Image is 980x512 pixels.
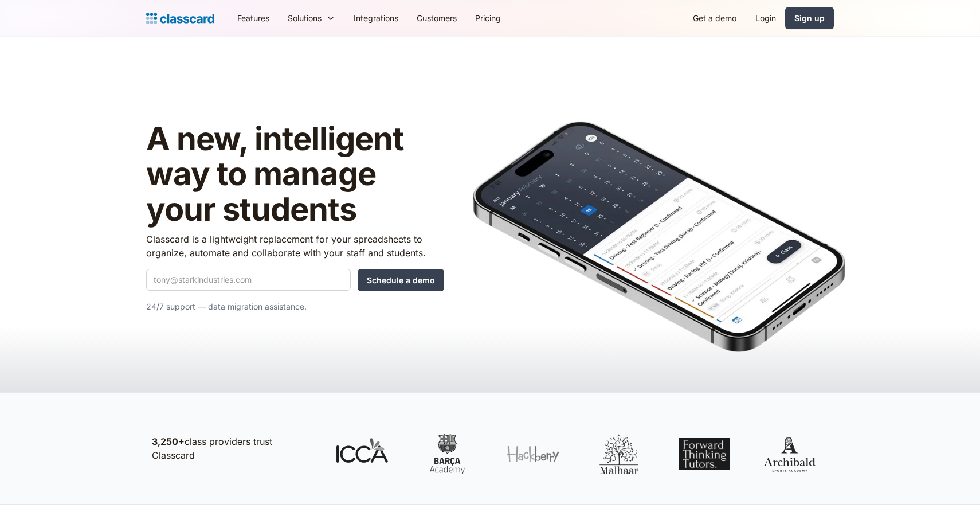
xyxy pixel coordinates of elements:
[279,5,344,31] div: Solutions
[152,435,312,462] p: class providers trust Classcard
[785,7,834,29] a: Sign up
[146,300,444,314] p: 24/7 support — data migration assistance.
[358,269,444,291] input: Schedule a demo
[146,269,351,291] input: tony@starkindustries.com
[684,5,746,31] a: Get a demo
[146,10,214,26] a: home
[152,436,185,447] strong: 3,250+
[466,5,510,31] a: Pricing
[794,12,825,24] div: Sign up
[344,5,407,31] a: Integrations
[146,122,444,228] h1: A new, intelligent way to manage your students
[146,232,444,260] p: Classcard is a lightweight replacement for your spreadsheets to organize, automate and collaborat...
[146,269,444,291] form: Quick Demo Form
[407,5,466,31] a: Customers
[288,12,322,24] div: Solutions
[746,5,785,31] a: Login
[228,5,279,31] a: Features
